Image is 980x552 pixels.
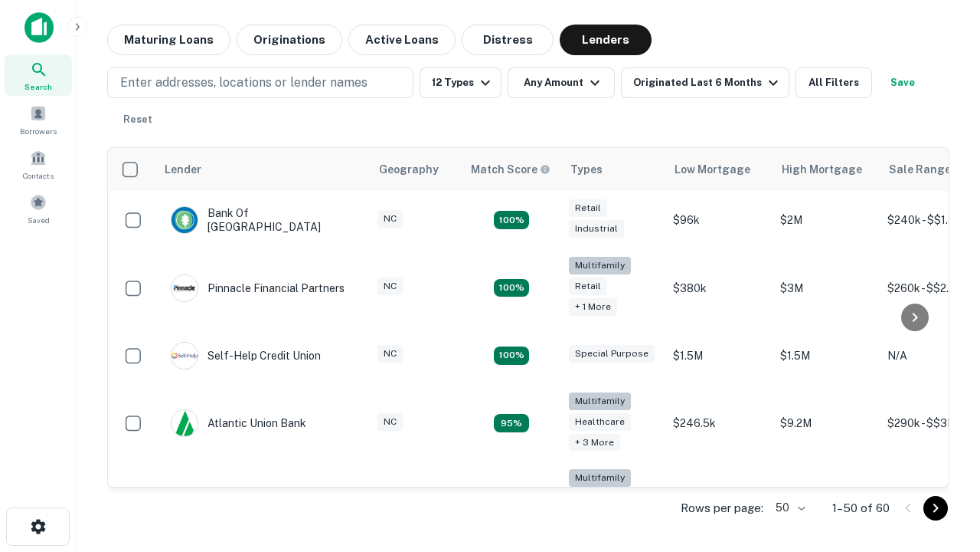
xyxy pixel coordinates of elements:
div: Bank Of [GEOGRAPHIC_DATA] [171,206,354,234]
img: picture [171,410,198,436]
span: Saved [28,214,50,226]
a: Contacts [5,143,72,185]
button: 12 Types [420,67,501,98]
button: Go to next page [923,496,948,521]
th: Capitalize uses an advanced AI algorithm to match your search with the best lender. The match sco... [462,148,561,191]
div: Multifamily [569,469,631,487]
div: Capitalize uses an advanced AI algorithm to match your search with the best lender. The match sco... [471,161,550,178]
a: Search [5,54,72,96]
iframe: Chat Widget [903,380,980,454]
th: Lender [155,148,370,191]
button: Originated Last 6 Months [621,67,789,98]
span: Contacts [23,169,54,182]
button: Any Amount [508,67,615,98]
p: Rows per page: [681,499,763,517]
div: High Mortgage [782,160,862,179]
button: Lenders [560,25,652,55]
td: $9.2M [773,385,880,462]
th: Low Mortgage [665,148,773,191]
th: Types [561,148,665,191]
p: Enter addresses, locations or lender names [120,74,367,92]
button: Reset [113,104,162,135]
button: All Filters [795,67,872,98]
div: Lender [165,160,201,179]
button: Save your search to get updates of matches that match your search criteria. [878,67,927,98]
button: Enter addresses, locations or lender names [107,67,413,98]
div: Matching Properties: 9, hasApolloMatch: undefined [494,414,529,432]
button: Distress [462,25,554,55]
div: Special Purpose [569,345,655,363]
td: $246.5k [665,385,773,462]
div: Types [570,160,603,179]
div: Healthcare [569,413,631,431]
td: $1.5M [773,327,880,385]
button: Originations [237,25,342,55]
a: Borrowers [5,99,72,140]
td: $246k [665,462,773,539]
td: $3.2M [773,462,880,539]
img: picture [171,275,198,301]
img: picture [171,207,198,233]
div: NC [377,413,403,431]
div: NC [377,278,403,295]
span: Borrowers [20,125,57,137]
button: Active Loans [348,25,456,55]
div: Originated Last 6 Months [633,74,782,92]
div: Geography [379,160,439,179]
th: Geography [370,148,462,191]
div: Pinnacle Financial Partners [171,274,345,302]
img: capitalize-icon.png [24,12,54,43]
div: Retail [569,278,607,295]
td: $96k [665,191,773,249]
div: Matching Properties: 17, hasApolloMatch: undefined [494,279,529,297]
div: NC [377,345,403,363]
div: + 1 more [569,298,617,316]
div: NC [377,210,403,228]
div: Multifamily [569,393,631,410]
div: Multifamily [569,257,631,274]
a: Saved [5,188,72,229]
td: $3M [773,249,880,327]
div: Sale Range [889,160,951,179]
img: picture [171,343,198,369]
div: Atlantic Union Bank [171,409,306,437]
button: Maturing Loans [107,25,230,55]
td: $1.5M [665,327,773,385]
div: The Fidelity Bank [171,487,295,514]
h6: Match Score [471,161,547,178]
div: + 3 more [569,434,620,452]
div: Retail [569,199,607,217]
div: Matching Properties: 15, hasApolloMatch: undefined [494,211,529,229]
th: High Mortgage [773,148,880,191]
div: Low Mortgage [675,160,750,179]
p: 1–50 of 60 [832,499,890,517]
td: $380k [665,249,773,327]
div: 50 [769,497,808,519]
div: Self-help Credit Union [171,342,321,370]
td: $2M [773,191,880,249]
span: Search [24,80,52,93]
div: Industrial [569,220,624,238]
div: Matching Properties: 11, hasApolloMatch: undefined [494,347,529,365]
